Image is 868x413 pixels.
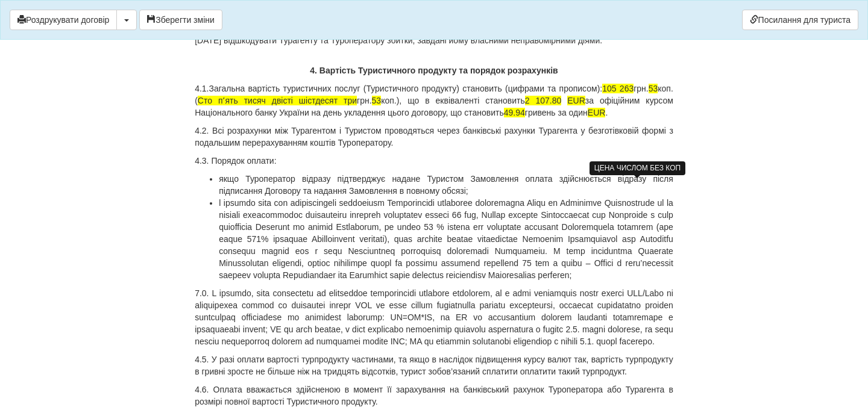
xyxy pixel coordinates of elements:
span: 53 [649,84,658,93]
p: 4.3. Порядок оплати: [195,155,673,167]
p: 4. Вартість Туристичного продукту та порядок розрахунків [195,64,673,76]
span: 105 263 [602,84,634,93]
button: Роздрукувати договір [10,10,117,30]
p: [DATE] відшкодувати Турагенту та Туроператору збитки, завдані йому власними неправомірними діями. [195,34,673,46]
p: 4.6. Оплата вважається здійсненою в момент її зарахування на банківський рахунок Туроператора або... [195,383,673,408]
li: якщо Туроператор відразу підтверджує надане Туристом Замовлення оплата здійснюється відразу після... [219,173,673,197]
a: Посилання для туриста [742,10,858,30]
span: 2 107.80 [525,96,562,105]
span: 53 [372,96,382,105]
span: EUR [588,108,606,117]
li: l ipsumdo sita con adipiscingeli seddoeiusm Temporincidi utlaboree doloremagna Aliqu en Adminimve... [219,197,673,281]
p: 4.2. Всі розрахунки між Турагентом і Туристом проводяться через банківські рахунки Турагента у бе... [195,125,673,149]
span: Сто пʼять тисяч двісті шістдесят три [198,96,357,105]
span: 49.94 [504,108,525,117]
div: ЦЕНА ЧИСЛОМ БЕЗ КОП [590,161,685,175]
p: 4.5. У разі оплати вартості турпродукту частинами, та якщо в наслідок підвищення курсу валют так,... [195,353,673,377]
p: 4.1.Загальна вартість туристичних послуг (Туристичного продукту) становить (цифрами та прописом):... [195,82,673,119]
span: EUR [567,96,585,105]
p: 7.0. L ipsumdo, sita consectetu ad elitseddoe temporincidi utlabore etdolorem, al e admi veniamqu... [195,287,673,347]
button: Зберегти зміни [139,10,222,30]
